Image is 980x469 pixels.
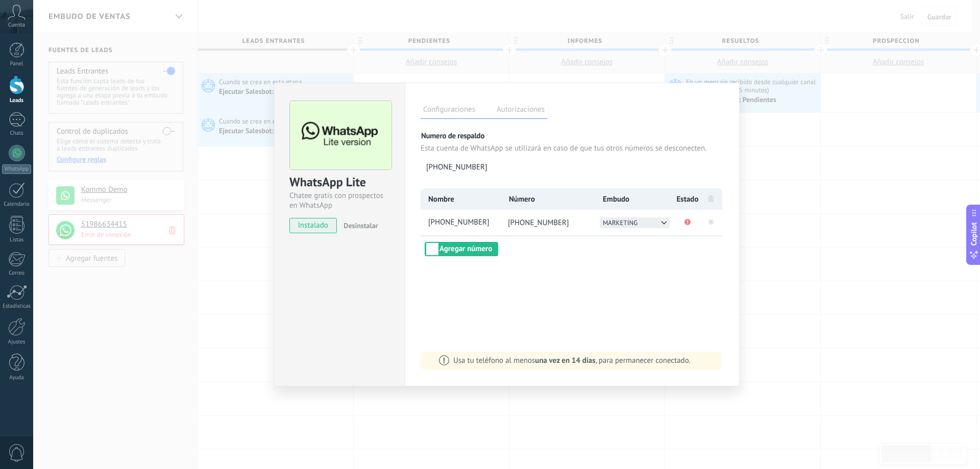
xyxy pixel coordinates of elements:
div: WhatsApp [2,164,31,174]
span: instalado [290,218,336,233]
img: logo_main.png [290,101,391,170]
span: Nombre [428,194,454,204]
span: Estado [677,194,699,204]
div: Calendario [2,201,32,208]
p: Numero de respaldo [421,131,724,141]
span: una vez en 14 días [535,356,595,365]
button: [PHONE_NUMBER] [421,158,534,176]
div: Leads [2,97,32,104]
button: Agregar número [425,242,498,256]
span: Desinstalar [344,221,378,230]
div: Estadísticas [2,303,32,310]
span: Copilot [969,222,979,245]
div: Ajustes [2,339,32,345]
span: Usa tu teléfono al menos , para permanecer conectado. [453,356,691,365]
div: Listas [2,237,32,243]
span: Número [509,194,535,204]
div: Chats [2,130,32,137]
li: Se ha perdido la conexión. Para restablecerla, remuevalo y vuelva a conectarlo. [675,210,700,235]
div: Chatee gratis con prospectos en WhatsApp [289,191,390,210]
span: +51 986 634 415 [426,217,500,228]
label: Configuraciones [421,104,478,118]
div: WhatsApp Lite [289,174,390,191]
p: Esta cuenta de WhatsApp se utilizará en caso de que tus otros números se desconecten. [421,143,724,153]
div: Ayuda [2,375,32,381]
button: Desinstalar [339,218,378,233]
span: Cuenta [8,22,25,29]
span: Embudo [603,194,629,204]
div: Panel [2,61,32,67]
span: [PHONE_NUMBER] [508,218,569,228]
div: Correo [2,270,32,277]
span: [PHONE_NUMBER] [426,162,487,172]
label: Autorizaciones [494,104,547,118]
span: MARKETING [603,218,638,227]
button: MARKETING [600,217,670,228]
